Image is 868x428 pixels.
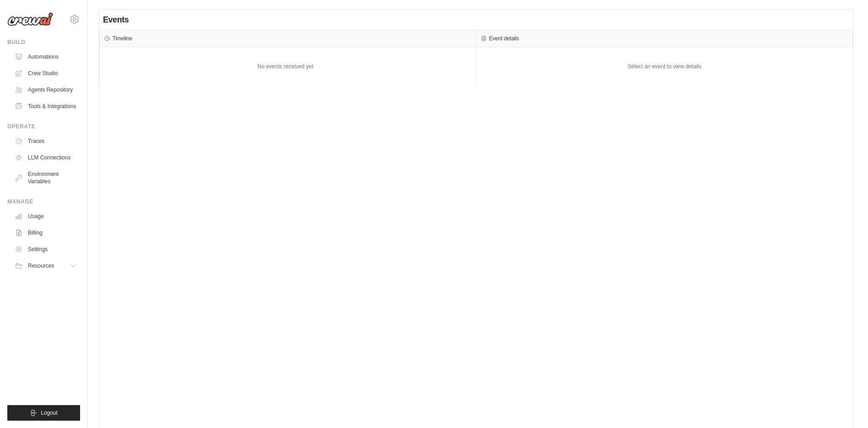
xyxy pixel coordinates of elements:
[41,409,58,417] span: Logout
[11,258,80,273] button: Resources
[11,49,80,64] a: Automations
[7,38,80,46] div: Build
[11,209,80,224] a: Usage
[11,66,80,81] a: Crew Studio
[11,225,80,240] a: Billing
[11,167,80,189] a: Environment Variables
[7,198,80,205] div: Manage
[7,123,80,130] div: Operate
[113,35,132,42] h3: Timeline
[11,134,80,148] a: Traces
[7,12,53,26] img: Logo
[100,52,471,81] div: No events received yet
[28,262,54,269] span: Resources
[628,63,701,70] div: Select an event to view details
[11,242,80,257] a: Settings
[489,35,519,42] h3: Event details
[11,82,80,97] a: Agents Repository
[103,13,129,26] h2: Events
[11,150,80,165] a: LLM Connections
[11,99,80,114] a: Tools & Integrations
[7,405,80,421] button: Logout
